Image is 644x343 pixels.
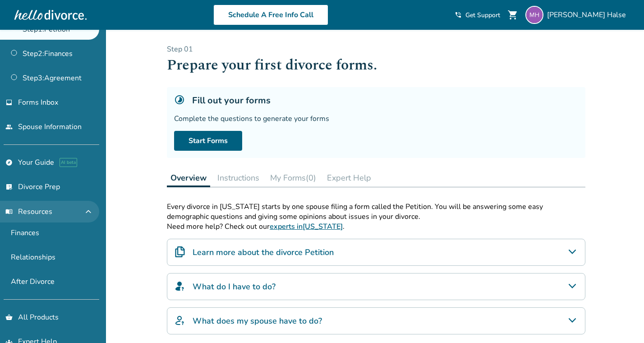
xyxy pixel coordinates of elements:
[60,158,77,167] span: AI beta
[167,54,585,76] h1: Prepare your first divorce forms.
[525,6,543,24] img: michaelakristenhalse@gmail.com
[267,169,320,187] button: My Forms(0)
[174,131,242,151] a: Start Forms
[193,281,276,292] h4: What do I have to do?
[167,44,585,54] p: Step 0 1
[167,273,585,300] div: What do I have to do?
[193,246,334,258] h4: Learn more about the divorce Petition
[5,207,52,217] span: Resources
[167,202,585,222] p: Every divorce in [US_STATE] starts by one spouse filing a form called the Petition. You will be a...
[167,239,585,266] div: Learn more about the divorce Petition
[5,99,13,106] span: inbox
[175,315,185,326] img: What does my spouse have to do?
[175,246,185,257] img: Learn more about the divorce Petition
[455,11,500,19] a: phone_in_talkGet Support
[193,315,322,327] h4: What does my spouse have to do?
[455,11,462,19] span: phone_in_talk
[213,5,328,25] a: Schedule A Free Info Call
[547,10,630,20] span: [PERSON_NAME] Halse
[214,169,263,187] button: Instructions
[599,300,644,343] iframe: Chat Widget
[167,307,585,334] div: What does my spouse have to do?
[5,183,13,190] span: list_alt_check
[174,114,578,124] div: Complete the questions to generate your forms
[175,281,185,292] img: What do I have to do?
[5,314,13,321] span: shopping_basket
[83,206,94,217] span: expand_less
[507,9,518,20] span: shopping_cart
[18,97,58,107] span: Forms Inbox
[167,222,585,232] p: Need more help? Check out our .
[270,222,343,232] a: experts in[US_STATE]
[5,159,13,166] span: explore
[192,94,271,107] h5: Fill out your forms
[465,11,500,19] span: Get Support
[5,208,13,215] span: menu_book
[5,123,13,130] span: people
[323,169,375,187] button: Expert Help
[167,169,210,187] button: Overview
